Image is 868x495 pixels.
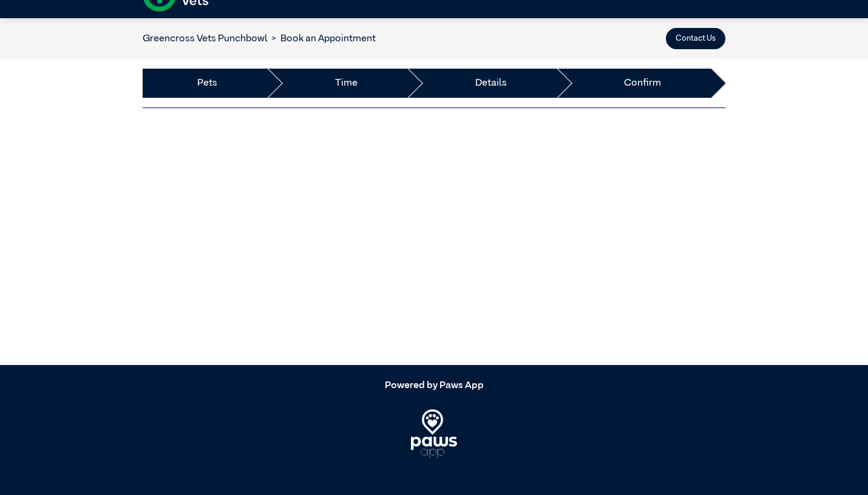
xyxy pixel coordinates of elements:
a: Pets [197,76,217,90]
h5: Powered by Paws App [143,380,725,392]
nav: breadcrumb [143,32,376,46]
a: Confirm [624,76,661,90]
a: Time [335,76,358,90]
a: Details [475,76,507,90]
img: PawsApp [411,409,458,458]
button: Contact Us [666,28,725,49]
a: Greencross Vets Punchbowl [143,34,268,44]
li: Book an Appointment [268,32,376,46]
